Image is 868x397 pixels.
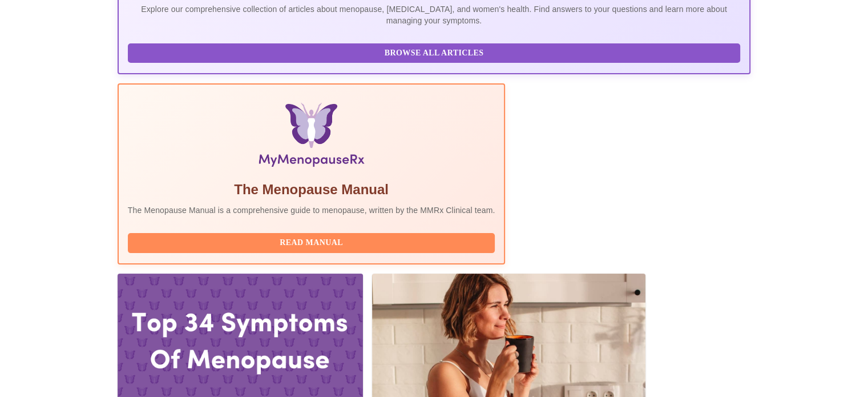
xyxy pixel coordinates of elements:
a: Browse All Articles [128,47,744,57]
h5: The Menopause Manual [128,181,495,199]
p: Explore our comprehensive collection of articles about menopause, [MEDICAL_DATA], and women's hea... [128,3,741,26]
button: Browse All Articles [128,43,741,63]
button: Read Manual [128,233,495,253]
span: Browse All Articles [139,46,729,61]
a: Read Manual [128,237,498,247]
img: Menopause Manual [186,103,437,171]
p: The Menopause Manual is a comprehensive guide to menopause, written by the MMRx Clinical team. [128,204,495,216]
span: Read Manual [139,236,484,250]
